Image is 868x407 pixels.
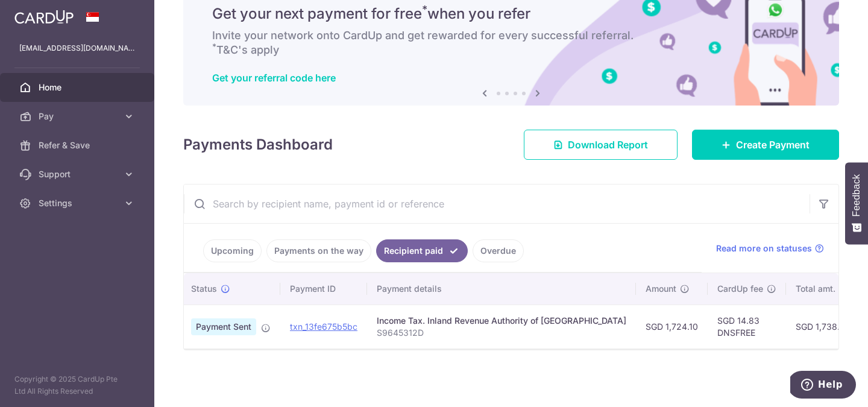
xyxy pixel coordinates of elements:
td: SGD 14.83 DNSFREE [708,304,786,349]
h6: Invite your network onto CardUp and get rewarded for every successful referral. T&C's apply [212,28,810,57]
a: Recipient paid [376,239,468,262]
td: SGD 1,724.10 [636,304,708,349]
h4: Payments Dashboard [183,134,333,156]
h5: Get your next payment for free when you refer [212,4,810,24]
span: Support [39,168,118,180]
span: Total amt. [796,283,835,295]
span: Status [191,283,217,295]
a: Read more on statuses [716,242,824,254]
span: CardUp fee [717,283,763,295]
span: Pay [39,110,118,122]
a: Get your referral code here [212,72,336,84]
a: Create Payment [692,130,839,160]
a: Overdue [473,239,524,262]
div: Income Tax. Inland Revenue Authority of [GEOGRAPHIC_DATA] [377,315,626,327]
span: Read more on statuses [716,242,812,254]
span: Refer & Save [39,139,118,151]
button: Feedback - Show survey [845,162,868,244]
p: S9645312D [377,327,626,339]
img: CardUp [14,10,74,24]
span: Home [39,81,118,93]
td: SGD 1,738.93 [786,304,860,349]
a: Upcoming [203,239,262,262]
th: Payment ID [280,273,367,304]
span: Settings [39,197,118,209]
span: Create Payment [736,137,810,152]
span: Download Report [568,137,648,152]
input: Search by recipient name, payment id or reference [184,185,810,223]
a: Download Report [524,130,678,160]
iframe: Opens a widget where you can find more information [790,371,856,401]
a: Payments on the way [266,239,371,262]
span: Feedback [851,174,862,216]
span: Payment Sent [191,318,256,335]
p: [EMAIL_ADDRESS][DOMAIN_NAME] [19,42,135,54]
span: Amount [646,283,676,295]
th: Payment details [367,273,636,304]
a: txn_13fe675b5bc [290,321,357,332]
